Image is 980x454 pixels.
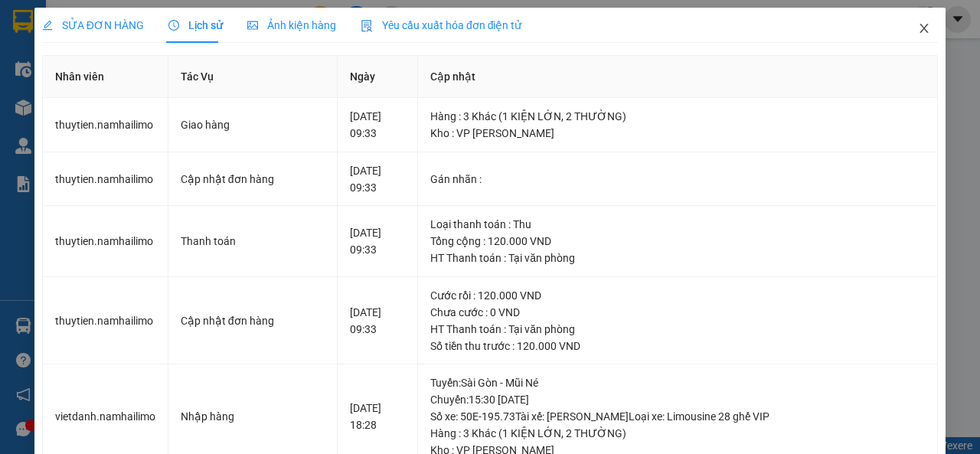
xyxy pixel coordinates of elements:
span: SỬA ĐƠN HÀNG [42,19,144,31]
div: Thanh toán [181,233,325,250]
th: Tác Vụ [168,56,338,98]
div: Kho : VP [PERSON_NAME] [430,125,925,142]
span: Yêu cầu xuất hóa đơn điện tử [361,19,522,31]
div: [DATE] 09:33 [350,304,406,338]
td: thuytien.namhailimo [43,152,168,207]
div: [DATE] 18:28 [350,400,406,433]
img: icon [361,20,373,32]
div: Hàng : 3 Khác (1 KIỆN LỚN, 2 THƯỜNG) [430,108,925,125]
div: HT Thanh toán : Tại văn phòng [430,321,925,338]
span: clock-circle [168,20,179,31]
td: thuytien.namhailimo [43,277,168,365]
th: Cập nhật [418,56,938,98]
div: Hàng : 3 Khác (1 KIỆN LỚN, 2 THƯỜNG) [430,425,925,442]
span: picture [247,20,258,31]
div: HT Thanh toán : Tại văn phòng [430,250,925,266]
span: Lịch sử [168,19,223,31]
div: Cập nhật đơn hàng [181,171,325,188]
th: Ngày [338,56,419,98]
div: [DATE] 09:33 [350,162,406,196]
td: thuytien.namhailimo [43,98,168,152]
td: thuytien.namhailimo [43,206,168,277]
div: Cập nhật đơn hàng [181,312,325,329]
div: Loại thanh toán : Thu [430,216,925,233]
span: close [918,22,930,34]
div: Giao hàng [181,116,325,133]
div: Nhập hàng [181,408,325,425]
div: Tổng cộng : 120.000 VND [430,233,925,250]
div: Gán nhãn : [430,171,925,188]
div: Số tiền thu trước : 120.000 VND [430,338,925,354]
th: Nhân viên [43,56,168,98]
span: Ảnh kiện hàng [247,19,336,31]
div: Tuyến : Sài Gòn - Mũi Né Chuyến: 15:30 [DATE] Số xe: 50E-195.73 Tài xế: [PERSON_NAME] Loại xe: Li... [430,374,925,425]
div: Chưa cước : 0 VND [430,304,925,321]
span: edit [42,20,53,31]
button: Close [903,8,946,51]
div: [DATE] 09:33 [350,224,406,258]
div: Cước rồi : 120.000 VND [430,287,925,304]
div: [DATE] 09:33 [350,108,406,142]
